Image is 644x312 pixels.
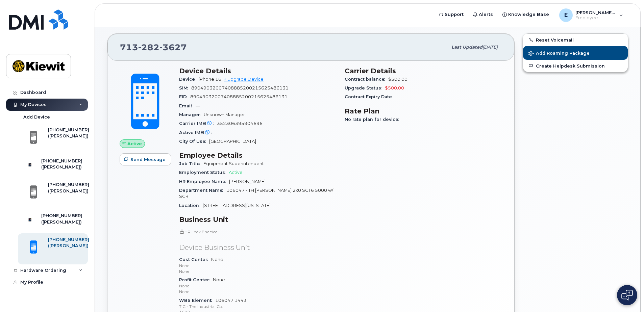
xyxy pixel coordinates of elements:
p: Device Business Unit [179,243,337,253]
span: Manager [179,112,204,117]
button: Send Message [120,153,171,165]
span: — [196,103,200,108]
p: None [179,289,337,294]
span: HR Employee Name [179,179,229,184]
span: None [179,277,337,295]
h3: Employee Details [179,151,337,159]
span: No rate plan for device [345,117,402,122]
a: Support [434,8,468,21]
span: $500.00 [385,85,404,90]
span: 713 [120,42,187,52]
span: — [215,130,219,135]
a: Knowledge Base [498,8,554,21]
span: iPhone 16 [199,77,221,82]
a: + Upgrade Device [224,77,264,82]
h3: Business Unit [179,215,337,224]
span: Last updated [451,45,482,50]
span: Device [179,77,199,82]
span: Contract Expiry Date [345,94,396,99]
span: Employee [575,15,616,21]
span: [GEOGRAPHIC_DATA] [209,139,256,144]
span: 352306395904696 [217,121,263,126]
h3: Rate Plan [345,107,502,115]
span: Upgrade Status [345,85,385,90]
span: SIM [179,85,191,90]
span: City Of Use [179,139,209,144]
span: Send Message [130,156,166,163]
span: EID [179,94,190,99]
button: Reset Voicemail [523,34,628,46]
span: [PERSON_NAME].[PERSON_NAME] [575,10,616,15]
span: E [564,11,568,19]
span: [STREET_ADDRESS][US_STATE] [203,203,271,208]
span: Carrier IMEI [179,121,217,126]
span: Location [179,203,203,208]
img: Open chat [621,290,633,301]
span: Unknown Manager [204,112,245,117]
span: Employment Status [179,170,229,175]
p: None [179,283,337,289]
div: Emanuel.Robles [554,8,628,22]
span: 3627 [159,42,187,52]
span: [DATE] [482,45,498,50]
span: 106047 - TH [PERSON_NAME] 2x0 SGT6 5000 w/ SCR [179,188,333,199]
span: $500.00 [388,77,407,82]
span: Department Name [179,188,226,193]
p: HR Lock Enabled [179,229,337,235]
span: Email [179,103,196,108]
span: Profit Center [179,277,213,282]
span: Knowledge Base [508,11,549,18]
span: [PERSON_NAME] [229,179,266,184]
span: WBS Element [179,298,215,303]
span: 89049032007408885200215625486131 [191,85,289,90]
span: Active [229,170,243,175]
span: Active IMEI [179,130,215,135]
span: Job Title [179,161,203,166]
a: Create Helpdesk Submission [523,60,628,72]
a: Alerts [468,8,498,21]
button: Add Roaming Package [523,46,628,60]
span: None [179,257,337,275]
span: 89049032007408885200215625486131 [190,94,288,99]
span: Support [445,11,464,18]
span: Add Roaming Package [528,51,590,57]
span: Cost Center [179,257,211,262]
span: Active [127,140,142,147]
p: TIC - The Industrial Co. [179,304,337,309]
span: 282 [138,42,159,52]
span: Alerts [479,11,493,18]
span: Equipment Superintendent [203,161,264,166]
p: None [179,268,337,274]
p: None [179,263,337,268]
span: Contract balance [345,77,388,82]
h3: Device Details [179,67,337,75]
h3: Carrier Details [345,67,502,75]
